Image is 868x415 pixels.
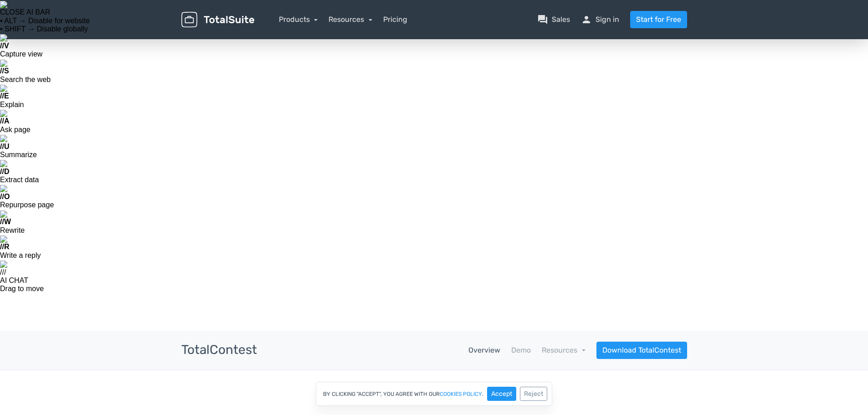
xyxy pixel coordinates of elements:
[511,345,531,356] a: Demo
[520,387,547,401] button: Reject
[440,391,482,397] a: cookies policy
[468,345,500,356] a: Overview
[316,382,552,406] div: By clicking "Accept", you agree with our .
[487,387,516,401] button: Accept
[181,343,257,357] h3: TotalContest
[542,346,586,354] a: Resources
[596,342,687,359] a: Download TotalContest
